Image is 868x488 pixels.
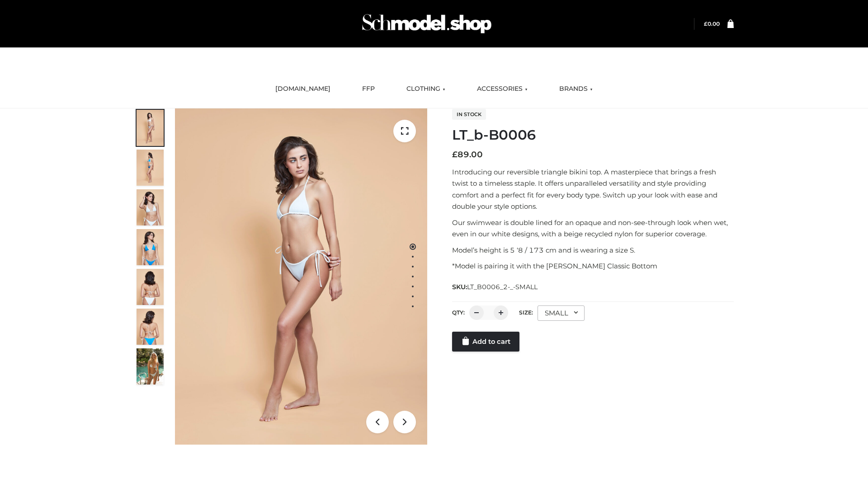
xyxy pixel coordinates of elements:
p: Introducing our reversible triangle bikini top. A masterpiece that brings a fresh twist to a time... [452,166,734,212]
span: SKU: [452,282,538,292]
img: ArielClassicBikiniTop_CloudNine_AzureSky_OW114ECO_3-scaled.jpg [137,189,164,225]
img: ArielClassicBikiniTop_CloudNine_AzureSky_OW114ECO_1 [175,108,427,445]
label: QTY: [452,309,465,316]
img: ArielClassicBikiniTop_CloudNine_AzureSky_OW114ECO_8-scaled.jpg [137,309,164,345]
a: ACCESSORIES [470,79,534,99]
h1: LT_b-B0006 [452,127,734,143]
a: Add to cart [452,332,519,352]
p: *Model is pairing it with the [PERSON_NAME] Classic Bottom [452,260,734,272]
a: FFP [355,79,382,99]
span: LT_B0006_2-_-SMALL [467,283,538,291]
img: ArielClassicBikiniTop_CloudNine_AzureSky_OW114ECO_4-scaled.jpg [137,229,164,265]
p: Model’s height is 5 ‘8 / 173 cm and is wearing a size S. [452,244,734,256]
img: ArielClassicBikiniTop_CloudNine_AzureSky_OW114ECO_1-scaled.jpg [137,110,164,146]
span: £ [704,20,708,27]
span: In stock [452,109,486,120]
bdi: 89.00 [452,150,483,160]
a: £0.00 [704,20,720,27]
img: Schmodel Admin 964 [359,6,495,42]
div: SMALL [538,305,585,321]
a: CLOTHING [400,79,452,99]
label: Size: [519,309,533,316]
p: Our swimwear is double lined for an opaque and non-see-through look when wet, even in our white d... [452,217,734,240]
span: £ [452,150,458,160]
a: [DOMAIN_NAME] [269,79,337,99]
img: ArielClassicBikiniTop_CloudNine_AzureSky_OW114ECO_2-scaled.jpg [137,150,164,186]
img: Arieltop_CloudNine_AzureSky2.jpg [137,348,164,385]
a: BRANDS [552,79,599,99]
img: ArielClassicBikiniTop_CloudNine_AzureSky_OW114ECO_7-scaled.jpg [137,269,164,305]
bdi: 0.00 [704,20,720,27]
